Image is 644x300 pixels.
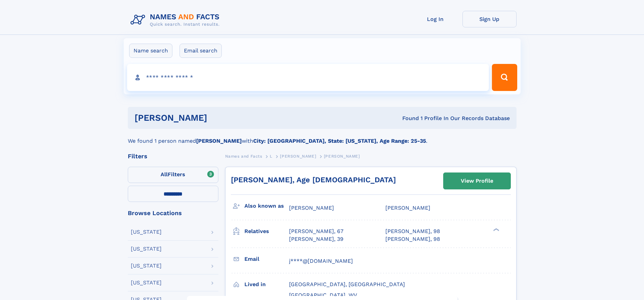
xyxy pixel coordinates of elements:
[128,167,218,183] label: Filters
[461,173,493,189] div: View Profile
[289,281,405,287] span: [GEOGRAPHIC_DATA], [GEOGRAPHIC_DATA]
[244,226,289,237] h3: Relatives
[127,64,489,91] input: search input
[196,138,242,144] b: [PERSON_NAME]
[128,129,517,145] div: We found 1 person named with .
[444,173,510,189] a: View Profile
[131,229,162,235] div: [US_STATE]
[462,11,517,27] a: Sign Up
[385,205,430,211] span: [PERSON_NAME]
[131,263,162,269] div: [US_STATE]
[408,11,462,27] a: Log In
[129,44,172,58] label: Name search
[324,154,360,159] span: [PERSON_NAME]
[128,210,218,216] div: Browse Locations
[135,114,305,122] h1: [PERSON_NAME]
[180,44,222,58] label: Email search
[244,253,289,265] h3: Email
[289,235,343,243] a: [PERSON_NAME], 39
[289,228,343,235] a: [PERSON_NAME], 67
[280,154,316,159] span: [PERSON_NAME]
[225,152,262,160] a: Names and Facts
[280,152,316,160] a: [PERSON_NAME]
[385,235,440,243] a: [PERSON_NAME], 98
[270,152,272,160] a: L
[385,228,440,235] a: [PERSON_NAME], 98
[492,228,500,232] div: ❯
[131,280,162,285] div: [US_STATE]
[244,279,289,290] h3: Lived in
[128,11,225,29] img: Logo Names and Facts
[492,64,517,91] button: Search Button
[270,154,272,159] span: L
[305,115,510,122] div: Found 1 Profile In Our Records Database
[244,200,289,212] h3: Also known as
[289,292,357,298] span: [GEOGRAPHIC_DATA], WV
[289,205,334,211] span: [PERSON_NAME]
[253,138,426,144] b: City: [GEOGRAPHIC_DATA], State: [US_STATE], Age Range: 25-35
[128,153,218,159] div: Filters
[131,246,162,252] div: [US_STATE]
[161,171,168,178] span: All
[231,176,396,184] a: [PERSON_NAME], Age [DEMOGRAPHIC_DATA]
